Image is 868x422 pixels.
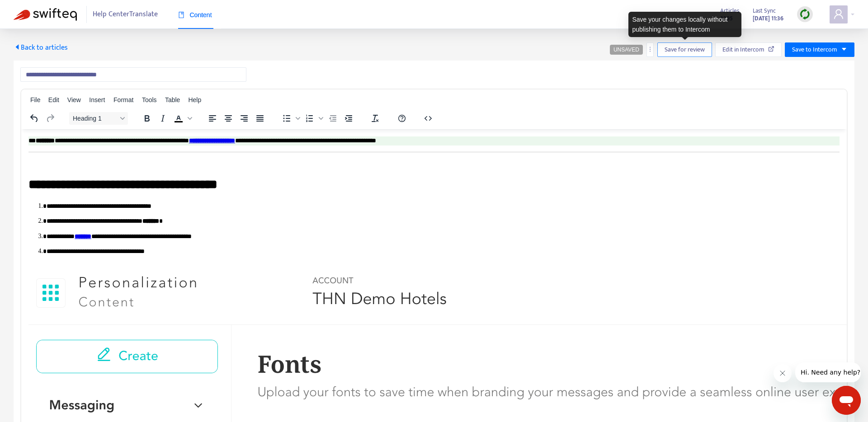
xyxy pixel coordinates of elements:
[832,386,861,415] iframe: Button to launch messaging window
[753,14,783,23] strong: [DATE] 11:36
[221,112,236,125] button: Align center
[795,362,861,382] iframe: Message from company
[73,115,117,122] span: Heading 1
[113,96,133,103] span: Format
[14,42,68,54] span: Back to articles
[165,96,180,103] span: Table
[30,96,41,103] span: File
[69,112,128,125] button: Block Heading 1
[394,112,410,125] button: Help
[142,96,157,103] span: Tools
[325,112,340,125] button: Decrease indent
[368,112,383,125] button: Clear formatting
[720,6,739,16] span: Articles
[178,12,184,18] span: book
[833,9,844,19] span: user
[48,96,59,103] span: Edit
[841,46,847,52] span: caret-down
[341,112,356,125] button: Increase indent
[613,47,639,53] span: UNSAVED
[139,112,155,125] button: Bold
[27,112,42,125] button: Undo
[42,112,58,125] button: Redo
[252,112,268,125] button: Justify
[14,8,77,21] img: Swifteq
[67,96,81,103] span: View
[792,45,837,55] span: Save to Intercom
[774,364,792,382] iframe: Close message
[302,112,325,125] div: Numbered list
[753,6,776,16] span: Last Sync
[646,42,654,57] button: more
[279,112,302,125] div: Bullet list
[89,96,105,103] span: Insert
[171,112,193,125] div: Text color Black
[647,46,653,52] span: more
[657,42,712,57] button: Save for review
[665,45,705,55] span: Save for review
[188,96,201,103] span: Help
[93,6,158,23] span: Help Center Translate
[14,43,21,51] span: caret-left
[722,45,764,55] span: Edit in Intercom
[785,42,854,57] button: Save to Intercomcaret-down
[628,12,741,37] div: Save your changes locally without publishing them to Intercom
[715,42,782,57] button: Edit in Intercom
[205,112,220,125] button: Align left
[799,9,811,20] img: sync.dc5367851b00ba804db3.png
[236,112,252,125] button: Align right
[178,11,212,19] span: Content
[155,112,170,125] button: Italic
